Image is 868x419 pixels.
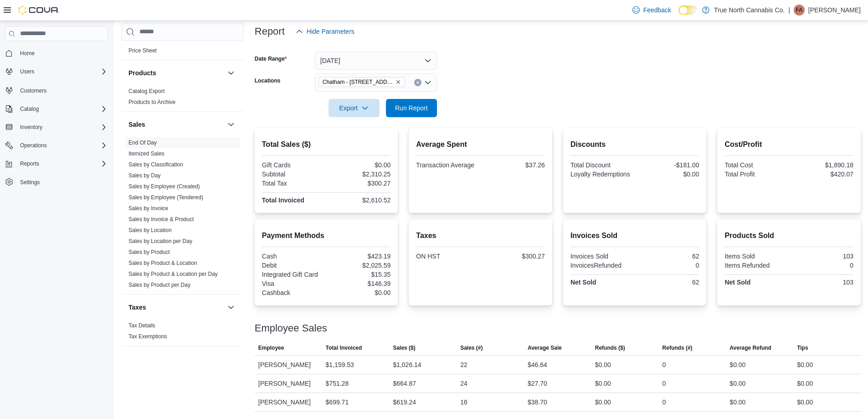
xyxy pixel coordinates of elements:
[262,289,324,296] div: Cashback
[307,27,354,36] span: Hide Parameters
[121,86,244,111] div: Products
[570,139,699,150] h2: Discounts
[121,320,244,346] div: Taxes
[128,303,224,312] button: Taxes
[528,344,562,352] span: Average Sale
[797,397,813,408] div: $0.00
[20,124,42,131] span: Inventory
[128,270,218,278] span: Sales by Product & Location per Day
[796,5,803,16] span: FA
[18,5,59,15] img: Cova
[595,378,611,389] div: $0.00
[128,161,183,168] a: Sales by Classification
[791,262,853,269] div: 0
[393,397,416,408] div: $619.24
[128,150,164,157] span: Itemized Sales
[328,280,390,287] div: $146.39
[128,47,157,54] a: Price Sheet
[637,262,699,269] div: 0
[808,5,861,16] p: [PERSON_NAME]
[262,253,324,260] div: Cash
[226,302,236,313] button: Taxes
[595,397,611,408] div: $0.00
[128,216,194,222] a: Sales by Invoice & Product
[483,161,545,169] div: $37.26
[128,216,194,223] span: Sales by Invoice & Product
[128,333,167,340] span: Tax Exemptions
[262,230,391,241] h2: Payment Methods
[460,378,467,389] div: 24
[595,359,611,370] div: $0.00
[788,5,790,16] p: |
[16,122,46,133] button: Inventory
[794,5,805,16] div: Felicia-Ann Gagner
[663,359,666,370] div: 0
[226,67,236,78] button: Products
[791,161,853,169] div: $1,890.18
[128,248,170,256] span: Sales by Product
[128,139,157,146] span: End Of Day
[570,161,633,169] div: Total Discount
[328,289,390,296] div: $0.00
[637,171,699,178] div: $0.00
[328,197,390,204] div: $2,610.52
[255,55,287,62] label: Date Range
[729,378,745,389] div: $0.00
[262,197,304,204] strong: Total Invoiced
[570,279,596,286] strong: Net Sold
[262,271,324,278] div: Integrated Gift Card
[262,262,324,269] div: Debit
[121,45,244,60] div: Pricing
[629,1,675,19] a: Feedback
[226,119,236,130] button: Sales
[128,238,192,245] span: Sales by Location per Day
[121,137,244,294] div: Sales
[262,171,324,178] div: Subtotal
[328,262,390,269] div: $2,025.59
[128,303,146,312] h3: Taxes
[128,68,156,78] h3: Products
[128,194,203,201] a: Sales by Employee (Tendered)
[128,161,183,168] span: Sales by Classification
[483,253,545,260] div: $300.27
[255,26,285,37] h3: Report
[128,150,164,157] a: Itemized Sales
[416,230,545,241] h2: Taxes
[258,344,284,352] span: Employee
[637,253,699,260] div: 62
[416,161,478,169] div: Transaction Average
[395,103,428,113] span: Run Report
[16,47,108,59] span: Home
[663,344,693,352] span: Refunds (#)
[128,281,190,289] span: Sales by Product per Day
[128,205,168,212] a: Sales by Invoice
[393,344,415,352] span: Sales ($)
[128,249,170,255] a: Sales by Product
[791,279,853,286] div: 103
[128,259,197,267] span: Sales by Product & Location
[128,260,197,266] a: Sales by Product & Location
[128,120,145,129] h3: Sales
[528,378,547,389] div: $27.70
[2,157,111,170] button: Reports
[2,65,111,78] button: Users
[714,5,785,16] p: True North Cannabis Co.
[729,397,745,408] div: $0.00
[595,344,625,352] span: Refunds ($)
[128,322,155,329] span: Tax Details
[128,88,164,94] a: Catalog Export
[570,171,633,178] div: Loyalty Redemptions
[20,179,40,186] span: Settings
[16,177,43,188] a: Settings
[663,397,666,408] div: 0
[16,84,108,96] span: Customers
[255,374,322,393] div: [PERSON_NAME]
[414,79,421,86] button: Clear input
[128,205,168,212] span: Sales by Invoice
[262,280,324,287] div: Visa
[128,98,175,106] span: Products to Archive
[791,253,853,260] div: 103
[292,22,358,41] button: Hide Parameters
[16,66,38,77] button: Users
[16,158,43,169] button: Reports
